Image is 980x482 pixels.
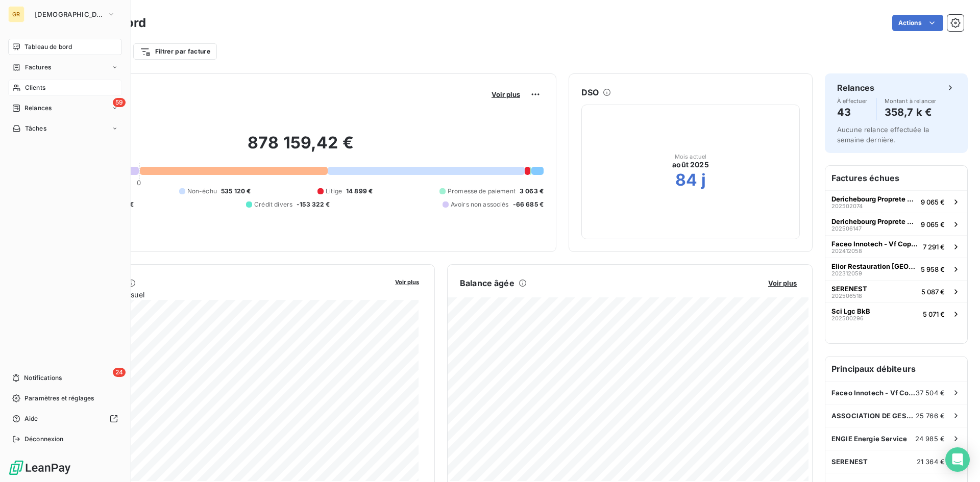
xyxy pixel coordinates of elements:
button: Voir plus [488,90,523,99]
span: août 2025 [672,160,708,170]
h4: 43 [837,104,868,120]
span: -153 322 € [297,200,330,209]
span: [DEMOGRAPHIC_DATA] [35,10,103,18]
span: Aide [24,414,38,423]
button: SERENEST2025065185 087 € [825,280,967,302]
span: Notifications [24,373,62,383]
span: 535 120 € [221,187,251,196]
span: Elior Restauration [GEOGRAPHIC_DATA] [831,262,917,270]
span: Tableau de bord [24,42,72,52]
button: Derichebourg Proprete et services associes2025061479 065 € [825,213,967,235]
button: Sci Lgc BkB2025002965 071 € [825,302,967,325]
span: 9 065 € [921,220,945,229]
span: Derichebourg Proprete et services associes [831,195,917,203]
span: Voir plus [395,278,419,286]
span: 5 958 € [921,265,945,273]
span: 25 766 € [916,412,945,420]
span: 59 [113,98,126,107]
button: Elior Restauration [GEOGRAPHIC_DATA]2023120595 958 € [825,258,967,280]
a: 59Relances [8,100,122,116]
a: Factures [8,59,122,75]
a: Aide [8,411,122,427]
img: Logo LeanPay [8,460,71,476]
span: 202506147 [831,225,862,232]
span: 202500296 [831,315,864,321]
h4: 358,7 k € [885,104,937,120]
span: Sci Lgc BkB [831,307,870,315]
span: -66 685 € [513,200,544,209]
span: Paramètres et réglages [24,394,94,403]
h2: 84 [675,170,697,190]
span: Mois actuel [675,154,707,160]
span: 7 291 € [923,243,945,251]
button: Filtrer par facture [133,43,217,60]
span: 5 087 € [921,288,945,296]
span: Promesse de paiement [448,187,516,196]
span: 0 [137,179,141,187]
span: Non-échu [187,187,217,196]
h6: Balance âgée [460,277,514,289]
button: Voir plus [765,278,800,288]
span: Tâches [25,124,46,133]
span: 24 [113,368,126,377]
span: Relances [24,104,52,113]
span: ENGIE Energie Service [831,435,907,443]
span: 14 899 € [346,187,373,196]
span: 24 985 € [915,435,945,443]
span: 9 065 € [921,198,945,206]
span: Avoirs non associés [451,200,509,209]
span: 3 063 € [520,187,544,196]
a: Tableau de bord [8,39,122,55]
span: 202506518 [831,293,862,299]
button: Derichebourg Proprete et services associes2025020749 065 € [825,190,967,213]
a: Tâches [8,120,122,137]
span: 5 071 € [923,310,945,318]
h6: Relances [837,82,874,94]
div: GR [8,6,24,22]
span: Derichebourg Proprete et services associes [831,217,917,225]
a: Clients [8,80,122,96]
span: 202312059 [831,270,862,276]
span: Voir plus [768,279,797,287]
span: Montant à relancer [885,98,937,104]
h2: 878 159,42 € [58,133,544,163]
h6: Factures échues [825,166,967,190]
span: Faceo Innotech - Vf Copernic Idf Ouest [831,240,919,248]
span: Faceo Innotech - Vf Copernic Idf Ouest [831,389,916,397]
span: Litige [326,187,342,196]
button: Actions [892,15,943,31]
span: 202412058 [831,248,862,254]
span: Aucune relance effectuée la semaine dernière. [837,125,929,144]
span: 21 364 € [917,458,945,466]
h2: j [701,170,706,190]
span: SERENEST [831,458,868,466]
span: À effectuer [837,98,868,104]
span: Factures [25,63,51,72]
h6: DSO [581,86,599,98]
span: 202502074 [831,203,863,209]
div: Open Intercom Messenger [945,447,970,472]
span: Chiffre d'affaires mensuel [58,289,388,300]
span: Voir plus [492,90,520,98]
button: Voir plus [392,277,422,286]
h6: Principaux débiteurs [825,357,967,381]
span: 37 504 € [916,389,945,397]
span: Clients [25,83,45,92]
span: Déconnexion [24,435,64,444]
span: ASSOCIATION DE GESTION RIE CARRE DAUMESNIL CNES [831,412,916,420]
span: Crédit divers [254,200,292,209]
a: Paramètres et réglages [8,390,122,407]
span: SERENEST [831,285,867,293]
button: Faceo Innotech - Vf Copernic Idf Ouest2024120587 291 € [825,235,967,258]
